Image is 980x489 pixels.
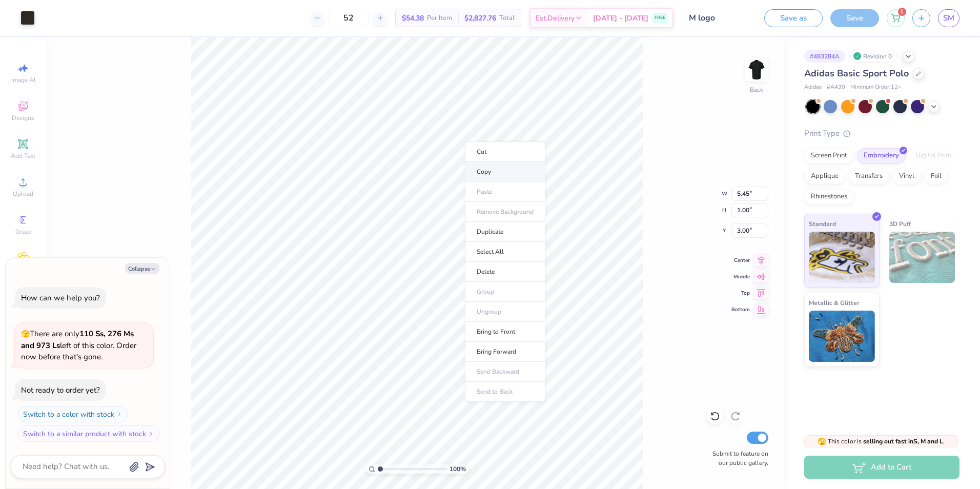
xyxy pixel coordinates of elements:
[804,67,909,79] span: Adidas Basic Sport Polo
[17,425,160,442] button: Switch to a similar product with stock
[818,437,826,446] span: 🫣
[707,449,768,467] label: Submit to feature on our public gallery.
[465,141,545,162] li: Cut
[21,293,100,303] div: How can we help you?
[148,431,154,437] img: Switch to a similar product with stock
[536,13,575,24] span: Est. Delivery
[17,406,128,422] button: Switch to a color with stock
[402,13,424,24] span: $54.38
[450,464,466,474] span: 100 %
[804,189,854,205] div: Rhinestones
[125,263,159,274] button: Collapse
[731,273,750,280] span: Middle
[857,148,906,164] div: Embroidery
[892,169,921,184] div: Vinyl
[863,437,943,445] strong: selling out fast in S, M and L
[15,228,31,236] span: Greek
[889,232,955,283] img: 3D Puff
[465,342,545,362] li: Bring Forward
[21,385,100,395] div: Not ready to order yet?
[804,148,854,164] div: Screen Print
[655,14,665,22] span: FREE
[809,218,836,229] span: Standard
[731,290,750,297] span: Top
[764,9,823,27] button: Save as
[909,148,958,164] div: Digital Print
[427,13,452,24] span: Per Item
[116,411,122,417] img: Switch to a color with stock
[746,59,767,80] img: Back
[499,13,515,24] span: Total
[21,329,136,362] span: There are only left of this color. Order now before that's gone.
[329,9,369,27] input: – –
[809,232,875,283] img: Standard
[850,50,897,63] div: Revision 0
[465,222,545,242] li: Duplicate
[465,242,545,262] li: Select All
[848,169,889,184] div: Transfers
[924,169,948,184] div: Foil
[21,329,134,351] strong: 110 Ss, 276 Ms and 973 Ls
[464,13,496,24] span: $2,827.76
[681,8,757,28] input: Untitled Design
[731,306,750,313] span: Bottom
[898,8,906,16] span: 1
[465,262,545,282] li: Delete
[827,83,845,92] span: # A430
[809,297,860,308] span: Metallic & Glitter
[804,50,845,63] div: # 483284A
[465,322,545,342] li: Bring to Front
[804,169,845,184] div: Applique
[12,114,34,122] span: Designs
[804,128,959,139] div: Print Type
[465,162,545,182] li: Copy
[21,329,30,339] span: 🫣
[818,437,945,446] span: This color is .
[593,13,648,24] span: [DATE] - [DATE]
[13,190,33,198] span: Upload
[804,83,822,92] span: Adidas
[943,12,954,24] span: SM
[11,152,35,160] span: Add Text
[750,85,763,94] div: Back
[938,9,959,27] a: SM
[11,76,35,84] span: Image AI
[731,257,750,264] span: Center
[809,311,875,362] img: Metallic & Glitter
[850,83,902,92] span: Minimum Order: 12 +
[889,218,911,229] span: 3D Puff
